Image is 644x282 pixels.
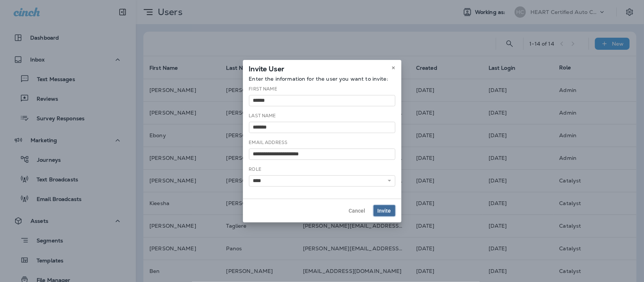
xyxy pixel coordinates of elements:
[249,76,395,82] p: Enter the information for the user you want to invite:
[249,166,262,172] label: Role
[349,208,366,213] span: Cancel
[243,60,401,76] div: Invite User
[249,86,277,92] label: First Name
[345,205,370,216] button: Cancel
[378,208,391,213] span: Invite
[373,205,395,216] button: Invite
[249,139,288,146] label: Email Address
[249,113,276,119] label: Last Name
